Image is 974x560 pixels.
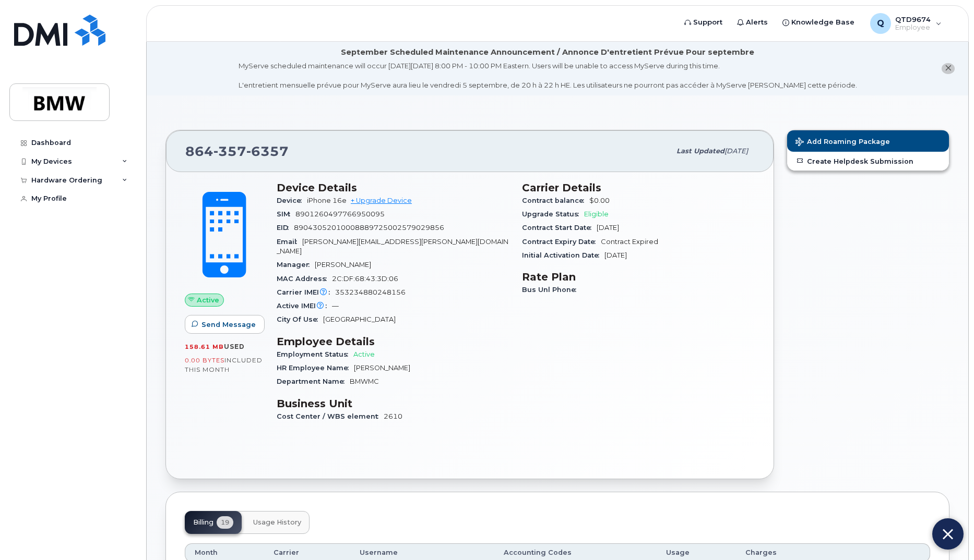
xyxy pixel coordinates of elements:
span: Usage History [253,518,301,527]
span: [DATE] [604,251,627,259]
span: 6357 [246,143,289,159]
span: Contract Start Date [522,224,597,232]
span: 864 [185,143,289,159]
span: Cost Center / WBS element [277,412,384,420]
span: Employment Status [277,350,353,358]
span: Initial Activation Date [522,251,604,259]
div: MyServe scheduled maintenance will occur [DATE][DATE] 8:00 PM - 10:00 PM Eastern. Users will be u... [239,61,857,90]
button: Add Roaming Package [787,130,949,152]
span: Upgrade Status [522,210,584,218]
div: September Scheduled Maintenance Announcement / Annonce D'entretient Prévue Pour septembre [341,47,754,58]
button: close notification [942,63,955,74]
span: Contract balance [522,197,589,204]
span: Manager [277,261,315,269]
span: [DATE] [597,224,619,232]
span: Add Roaming Package [795,138,890,148]
span: MAC Address [277,275,332,283]
span: City Of Use [277,315,323,323]
span: [PERSON_NAME] [315,261,371,269]
span: BMWMC [350,378,379,385]
span: 89043052010008889725002579029856 [294,224,444,232]
span: Eligible [584,210,609,218]
span: SIM [277,210,295,218]
span: Send Message [201,320,256,330]
iframe: Five9 LiveChat [760,242,969,555]
span: 158.61 MB [185,343,224,350]
span: 0.00 Bytes [185,357,224,364]
span: Active IMEI [277,302,332,310]
a: + Upgrade Device [351,197,412,204]
span: Bus Unl Phone [522,286,581,294]
span: $0.00 [589,197,610,204]
span: 353234880248156 [335,288,406,296]
span: Contract Expired [601,238,658,246]
span: included this month [185,356,263,373]
span: [DATE] [724,147,748,155]
span: Email [277,238,302,246]
span: Active [353,350,375,358]
span: [GEOGRAPHIC_DATA] [323,315,396,323]
span: iPhone 16e [307,197,347,204]
span: used [224,343,245,350]
span: 2C:DF:68:43:3D:06 [332,275,398,283]
h3: Device Details [277,181,509,194]
span: Device [277,197,307,204]
h3: Employee Details [277,335,509,348]
span: [PERSON_NAME][EMAIL_ADDRESS][PERSON_NAME][DOMAIN_NAME] [277,238,508,255]
span: 2610 [384,412,402,420]
span: — [332,302,339,310]
h3: Business Unit [277,397,509,410]
span: Last updated [676,147,724,155]
span: [PERSON_NAME] [354,364,410,372]
h3: Rate Plan [522,271,755,283]
h3: Carrier Details [522,181,755,194]
span: HR Employee Name [277,364,354,372]
span: EID [277,224,294,232]
span: 8901260497766950095 [295,210,385,218]
img: Close chat [943,526,953,543]
span: Active [197,295,219,305]
button: Send Message [185,315,265,334]
a: Create Helpdesk Submission [787,152,949,171]
span: 357 [213,143,246,159]
span: Department Name [277,378,350,385]
span: Carrier IMEI [277,288,335,296]
span: Contract Expiry Date [522,238,601,246]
